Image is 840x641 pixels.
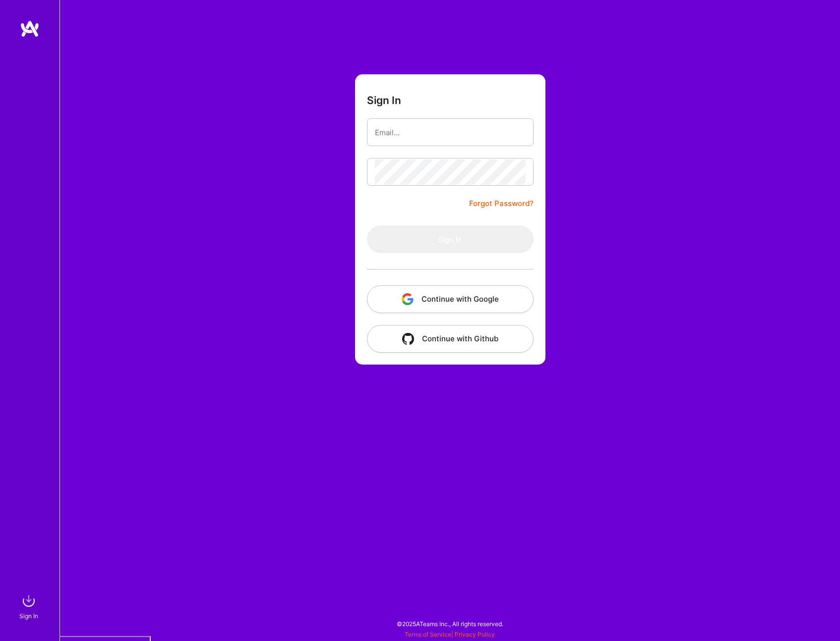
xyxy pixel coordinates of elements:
[405,631,451,638] a: Terms of Service
[469,198,534,210] a: Forgot Password?
[375,120,526,145] input: Email...
[367,94,401,107] h3: Sign In
[405,631,495,638] span: |
[402,293,414,305] img: icon
[367,225,534,253] button: Sign In
[19,611,38,621] div: Sign In
[455,631,495,638] a: Privacy Policy
[60,611,840,636] div: © 2025 ATeams Inc., All rights reserved.
[19,591,39,611] img: sign in
[21,591,39,621] a: sign inSign In
[20,20,40,38] img: logo
[367,325,534,353] button: Continue with Github
[402,333,414,345] img: icon
[367,285,534,313] button: Continue with Google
